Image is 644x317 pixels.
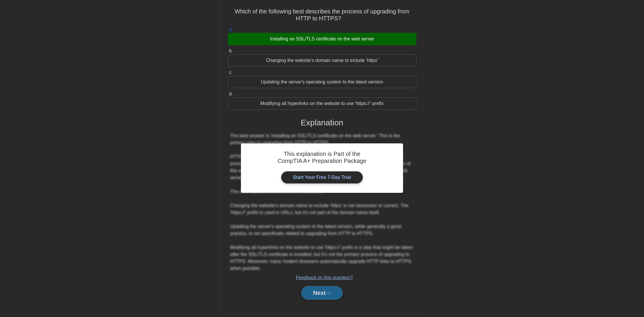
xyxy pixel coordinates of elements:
[301,286,343,300] button: Next
[229,91,233,96] span: d.
[227,8,417,22] h5: Which of the following best describes the process of upgrading from HTTP to HTTPS?
[231,118,413,128] h3: Explanation
[230,132,414,272] div: The best answer is 'Installing an SSL/TLS certificate on the web server.' This is the primary ste...
[228,76,416,88] div: Updating the server's operating system to the latest version
[229,70,233,75] span: c.
[229,27,233,32] span: a.
[228,54,416,67] div: Changing the website's domain name to include 'https'
[281,171,363,184] a: Start Your Free 7-Day Trial
[296,275,353,280] a: Feedback on this question?
[229,48,233,53] span: b.
[228,97,416,110] div: Modifying all hyperlinks on the website to use 'https://' prefix
[228,33,416,45] div: Installing an SSL/TLS certificate on the web server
